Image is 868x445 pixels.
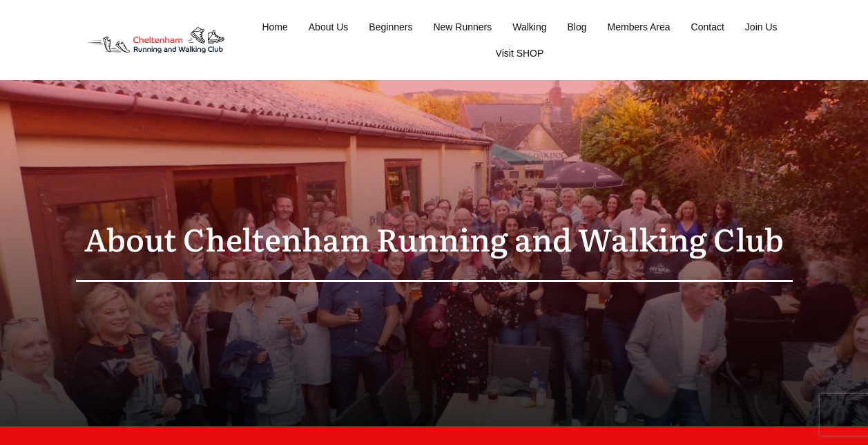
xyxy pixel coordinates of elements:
[496,44,544,63] a: Visit SHOP
[309,17,349,37] a: About Us
[76,211,793,266] p: About Cheltenham Running and Walking Club
[512,17,546,37] a: Walking
[75,17,236,64] img: Decathlon
[608,17,671,37] a: Members Area
[433,17,492,37] a: New Runners
[745,17,778,37] a: Join Us
[691,17,724,37] a: Contact
[262,17,287,37] a: Home
[369,17,412,37] a: Beginners
[568,17,587,37] a: Blog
